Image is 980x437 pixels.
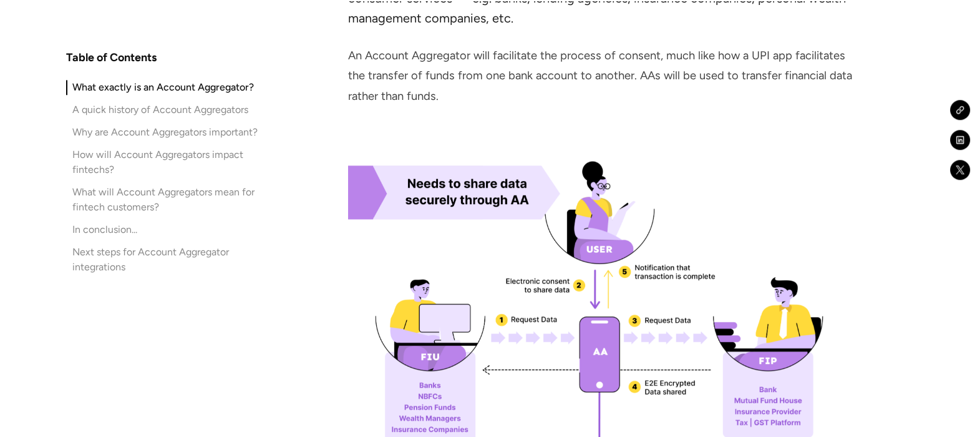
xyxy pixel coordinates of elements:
a: A quick history of Account Aggregators [66,102,263,117]
div: Why are Account Aggregators important? [72,125,258,140]
p: An Account Aggregator will facilitate the process of consent, much like how a UPI app facilitates... [348,46,856,106]
a: What exactly is an Account Aggregator? [66,80,263,95]
a: Why are Account Aggregators important? [66,125,263,140]
a: How will Account Aggregators impact fintechs? [66,147,263,177]
div: Next steps for Account Aggregator integrations [72,245,263,275]
div: A quick history of Account Aggregators [72,102,248,117]
h4: Table of Contents [66,50,157,65]
a: In conclusion... [66,222,263,237]
a: Next steps for Account Aggregator integrations [66,245,263,275]
div: How will Account Aggregators impact fintechs? [72,147,263,177]
div: What will Account Aggregators mean for fintech customers? [72,185,263,215]
div: In conclusion... [72,222,137,237]
a: What will Account Aggregators mean for fintech customers? [66,185,263,215]
div: What exactly is an Account Aggregator? [72,80,254,95]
